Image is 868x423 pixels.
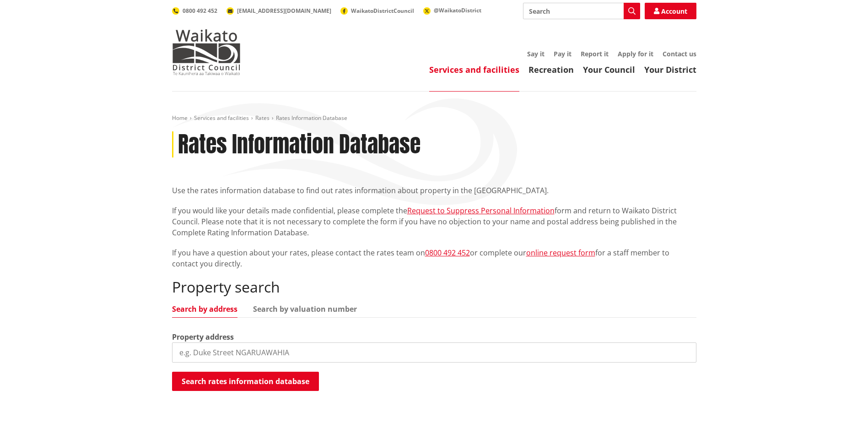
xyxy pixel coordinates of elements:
a: Recreation [528,64,574,75]
a: WaikatoDistrictCouncil [340,7,414,15]
input: Search input [523,3,640,19]
a: online request form [526,248,595,258]
a: Your Council [583,64,635,75]
a: Search by valuation number [253,305,357,313]
p: If you have a question about your rates, please contact the rates team on or complete our for a s... [172,247,696,269]
p: Use the rates information database to find out rates information about property in the [GEOGRAPHI... [172,185,696,196]
a: Pay it [554,49,571,58]
a: Account [645,3,696,19]
a: Your District [644,64,696,75]
nav: breadcrumb [172,114,696,122]
input: e.g. Duke Street NGARUAWAHIA [172,342,696,363]
span: [EMAIL_ADDRESS][DOMAIN_NAME] [237,7,331,15]
a: @WaikatoDistrict [423,6,481,14]
a: Rates [255,114,270,122]
label: Property address [172,331,234,342]
a: Services and facilities [429,64,519,75]
a: [EMAIL_ADDRESS][DOMAIN_NAME] [226,7,331,15]
p: If you would like your details made confidential, please complete the form and return to Waikato ... [172,205,696,238]
h1: Rates Information Database [178,131,421,158]
a: Say it [527,49,545,58]
a: Services and facilities [194,114,249,122]
a: Apply for it [618,49,653,58]
a: 0800 492 452 [425,248,470,258]
span: WaikatoDistrictCouncil [351,7,414,15]
h2: Property search [172,278,696,296]
a: 0800 492 452 [172,7,217,15]
a: Home [172,114,188,122]
a: Request to Suppress Personal Information [407,206,555,216]
span: 0800 492 452 [183,7,217,15]
img: Waikato District Council - Te Kaunihera aa Takiwaa o Waikato [172,29,241,75]
a: Report it [581,49,609,58]
a: Search by address [172,305,237,313]
button: Search rates information database [172,372,319,391]
span: @WaikatoDistrict [434,6,481,14]
span: Rates Information Database [276,114,347,122]
a: Contact us [663,49,696,58]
